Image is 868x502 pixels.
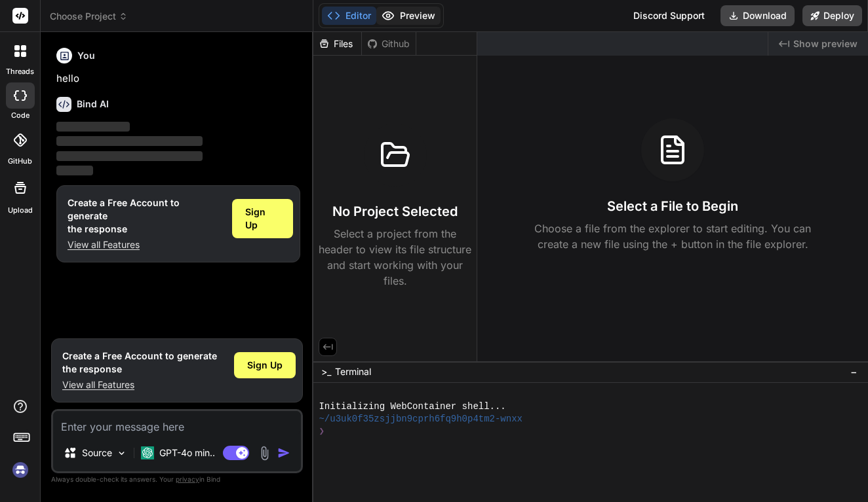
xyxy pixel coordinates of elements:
label: GitHub [8,156,32,167]
h1: Create a Free Account to generate the response [68,196,222,236]
button: Deploy [802,5,862,26]
span: Sign Up [247,359,283,372]
div: Discord Support [625,5,713,26]
span: ‌ [56,122,130,132]
p: Always double-check its answers. Your in Bind [51,473,303,486]
button: Preview [376,7,441,25]
span: Show preview [793,37,858,50]
p: Source [82,446,112,459]
p: Choose a file from the explorer to start editing. You can create a new file using the + button in... [526,221,819,252]
label: threads [6,66,34,77]
span: Terminal [335,365,371,378]
span: >_ [321,365,331,378]
p: Select a project from the header to view its file structure and start working with your files. [319,226,471,289]
span: ‌ [56,136,203,146]
p: View all Features [68,238,222,251]
div: Files [313,37,361,50]
span: Choose Project [50,10,128,23]
img: GPT-4o mini [141,446,154,459]
button: Download [720,5,795,26]
img: Pick Models [116,448,127,459]
span: privacy [176,475,199,483]
p: GPT-4o min.. [159,446,215,459]
span: ❯ [319,425,324,438]
label: Upload [8,205,33,216]
span: Sign Up [245,206,281,232]
label: code [11,110,30,121]
span: ‌ [56,151,203,161]
h3: No Project Selected [332,202,458,221]
h6: Bind AI [77,98,109,111]
button: − [848,361,860,382]
span: Initializing WebContainer shell... [319,401,505,413]
img: signin [9,459,31,481]
h6: You [77,49,95,62]
img: icon [277,446,290,459]
h3: Select a File to Begin [607,197,738,215]
span: − [850,365,858,378]
span: ‌ [56,166,93,175]
div: Github [362,37,416,50]
h1: Create a Free Account to generate the response [62,350,217,376]
p: hello [56,71,300,86]
p: View all Features [62,378,217,391]
span: ~/u3uk0f35zsjjbn9cprh6fq9h0p4tm2-wnxx [319,413,522,425]
button: Editor [322,7,376,25]
img: attachment [257,446,272,461]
